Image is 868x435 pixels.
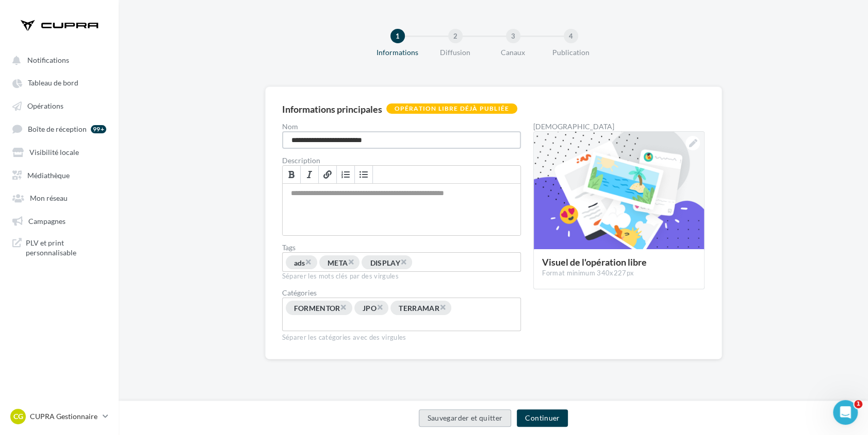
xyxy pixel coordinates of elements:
span: × [305,257,312,267]
span: Campagnes [28,216,65,225]
p: CUPRA Gestionnaire [30,411,99,422]
span: Notifications [27,56,69,64]
div: Publication [538,47,604,58]
a: Boîte de réception 99+ [6,119,112,138]
label: Nom [282,123,521,130]
a: Mon réseau [6,188,112,206]
span: ads [294,258,305,267]
span: Opérations [27,101,63,110]
a: Italique (Ctrl+I) [301,166,319,183]
div: Visuel de l'opération libre [542,257,696,267]
span: 1 [854,400,862,408]
div: Séparer les mots clés par des virgules [282,272,521,281]
div: Permet de préciser les enjeux de la campagne à vos affiliés [283,184,521,235]
div: Informations [365,47,431,58]
a: Visibilité locale [6,142,112,161]
div: Diffusion [422,47,488,58]
label: Tags [282,244,521,251]
a: PLV et print personnalisable [6,234,112,262]
span: Tableau de bord [28,79,78,88]
div: Canaux [480,47,546,58]
button: Notifications [6,50,108,69]
span: Mon réseau [30,194,68,202]
div: 4 [564,29,578,43]
span: META [327,258,348,267]
a: Campagnes [6,211,112,230]
span: CG [13,411,23,422]
a: Opérations [6,96,112,115]
div: Informations principales [282,105,382,114]
a: Insérer/Supprimer une liste numérotée [337,166,355,183]
div: Séparer les catégories avec des virgules [282,331,521,342]
span: PLV et print personnalisable [26,238,106,258]
button: Sauvegarder et quitter [419,409,512,427]
span: × [400,257,406,267]
span: × [348,257,354,267]
span: Boîte de réception [28,125,87,133]
a: CG CUPRA Gestionnaire [8,407,110,426]
div: 99+ [91,125,106,133]
div: Catégories [282,289,521,297]
div: 2 [448,29,463,43]
span: JPO [363,304,376,312]
div: Permet aux affiliés de trouver l'opération libre plus facilement [282,252,521,272]
input: Choisissez une catégorie [285,317,362,329]
div: 1 [390,29,405,43]
span: × [340,302,347,312]
span: DISPLAY [370,258,400,267]
a: Gras (Ctrl+B) [283,166,301,183]
span: FORMENTOR [294,304,340,312]
div: [DEMOGRAPHIC_DATA] [533,123,705,130]
input: Permet aux affiliés de trouver l'opération libre plus facilement [413,257,490,269]
span: × [376,302,383,312]
a: Lien [319,166,337,183]
label: Description [282,157,521,164]
div: Opération libre déjà publiée [386,103,518,114]
span: × [439,302,446,312]
a: Tableau de bord [6,73,112,92]
iframe: Intercom live chat [833,400,858,425]
span: Visibilité locale [29,148,79,156]
div: Choisissez une catégorie [282,298,521,331]
button: Continuer [517,409,568,427]
a: Médiathèque [6,165,112,184]
a: Insérer/Supprimer une liste à puces [355,166,373,183]
div: 3 [506,29,520,43]
span: Médiathèque [27,170,70,179]
div: Format minimum 340x227px [542,269,696,278]
span: TERRAMAR [399,304,439,312]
